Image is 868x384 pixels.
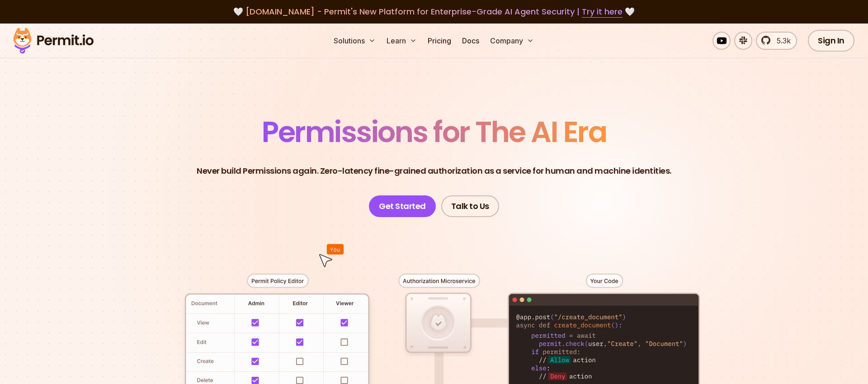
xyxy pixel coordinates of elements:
div: 🤍 🤍 [22,5,846,18]
span: Permissions for The AI Era [262,112,606,152]
p: Never build Permissions again. Zero-latency fine-grained authorization as a service for human and... [197,165,671,177]
span: 5.3k [771,35,791,46]
a: Try it here [582,6,623,18]
button: Company [486,32,538,50]
a: 5.3k [756,32,797,50]
button: Solutions [330,32,379,50]
a: Get Started [369,195,436,217]
a: Pricing [424,32,455,50]
span: [DOMAIN_NAME] - Permit's New Platform for Enterprise-Grade AI Agent Security | [245,6,623,17]
button: Learn [383,32,420,50]
a: Sign In [808,30,854,52]
img: Permit logo [9,25,98,56]
a: Talk to Us [441,195,499,217]
a: Docs [458,32,483,50]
